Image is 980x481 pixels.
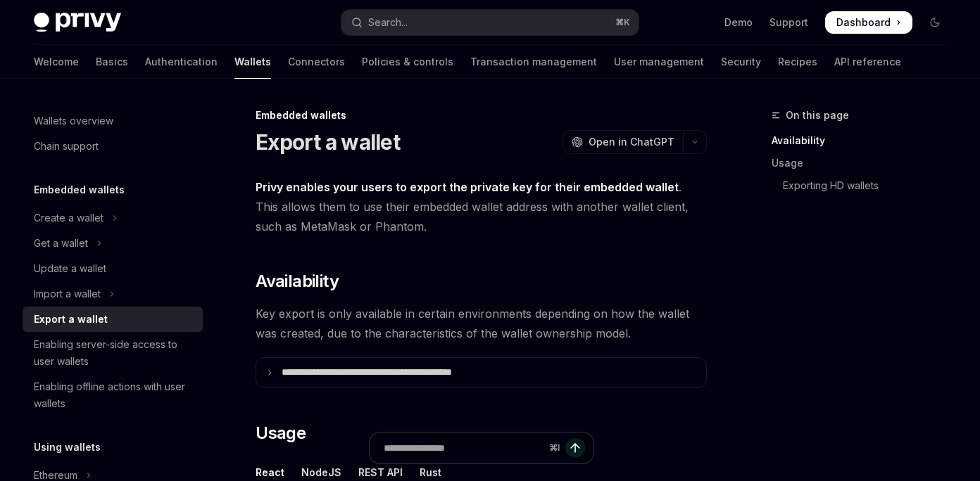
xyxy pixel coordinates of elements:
a: Recipes [778,45,817,79]
button: Toggle Import a wallet section [23,281,203,307]
span: Usage [256,422,306,444]
div: Enabling server-side access to user wallets [34,336,194,370]
a: Export a wallet [23,307,203,332]
a: Wallets overview [23,108,203,134]
a: Availability [772,129,957,152]
a: Exporting HD wallets [772,174,957,197]
a: API reference [834,45,901,79]
a: User management [614,45,704,79]
a: Authentication [145,45,218,79]
a: Dashboard [825,11,912,34]
a: Demo [724,15,753,30]
button: Toggle Create a wallet section [23,205,203,231]
div: Get a wallet [34,235,88,252]
a: Update a wallet [23,256,203,281]
a: Basics [96,45,128,79]
a: Chain support [23,134,203,159]
h1: Export a wallet [256,129,400,155]
span: On this page [786,107,849,124]
div: Update a wallet [34,260,106,277]
a: Wallets [234,45,271,79]
a: Usage [772,152,957,174]
input: Ask a question... [384,432,544,463]
a: Enabling offline actions with user wallets [23,374,203,416]
button: Toggle Get a wallet section [23,231,203,256]
span: Availability [256,270,339,293]
button: Open search [341,10,638,35]
img: dark logo [34,13,121,32]
a: Support [769,15,808,30]
a: Policies & controls [362,45,453,79]
span: Open in ChatGPT [589,135,674,149]
button: Toggle dark mode [924,11,946,34]
span: ⌘ K [615,17,630,28]
div: Wallets overview [34,113,113,129]
button: Open in ChatGPT [563,130,683,154]
div: Embedded wallets [256,108,707,122]
h5: Embedded wallets [34,181,125,198]
span: Key export is only available in certain environments depending on how the wallet was created, due... [256,304,707,343]
button: Send message [565,438,585,458]
a: Security [721,45,761,79]
a: Transaction management [470,45,597,79]
strong: Privy enables your users to export the private key for their embedded wallet [256,180,679,194]
div: Chain support [34,138,99,155]
div: Import a wallet [34,286,101,302]
div: Search... [368,14,408,31]
h5: Using wallets [34,439,101,456]
a: Welcome [34,45,79,79]
div: Enabling offline actions with user wallets [34,378,194,412]
div: Create a wallet [34,210,103,226]
div: Export a wallet [34,311,108,328]
a: Connectors [288,45,345,79]
a: Enabling server-side access to user wallets [23,332,203,374]
span: . This allows them to use their embedded wallet address with another wallet client, such as MetaM... [256,177,707,236]
span: Dashboard [836,15,891,30]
